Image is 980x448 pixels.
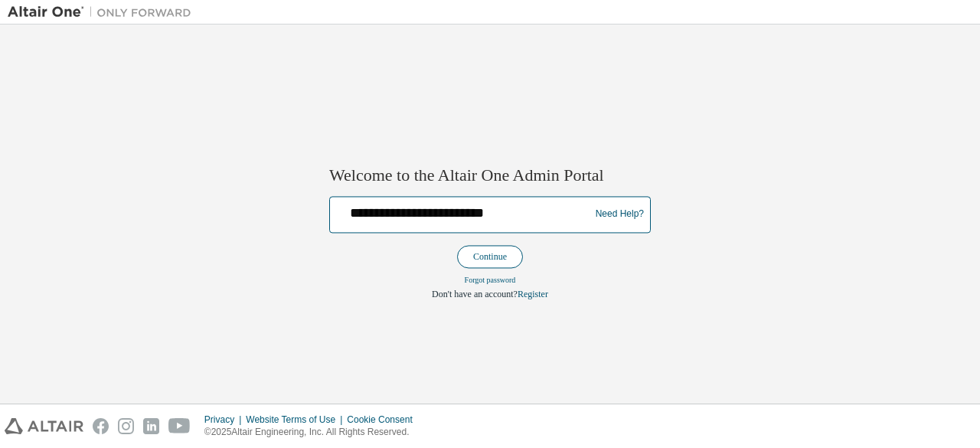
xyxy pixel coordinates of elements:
div: Website Terms of Use [246,414,347,426]
img: youtube.svg [168,418,191,434]
a: Need Help? [596,214,644,215]
img: altair_logo.svg [5,418,83,434]
img: facebook.svg [93,418,109,434]
p: © 2025 Altair Engineering, Inc. All Rights Reserved. [204,426,422,439]
button: Continue [457,245,523,268]
img: Altair One [8,5,199,20]
span: Don't have an account? [432,289,518,299]
a: Forgot password [465,276,516,284]
div: Privacy [204,414,246,426]
h2: Welcome to the Altair One Admin Portal [329,165,651,187]
img: instagram.svg [118,418,134,434]
div: Cookie Consent [347,414,421,426]
img: linkedin.svg [143,418,159,434]
a: Register [518,289,548,299]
